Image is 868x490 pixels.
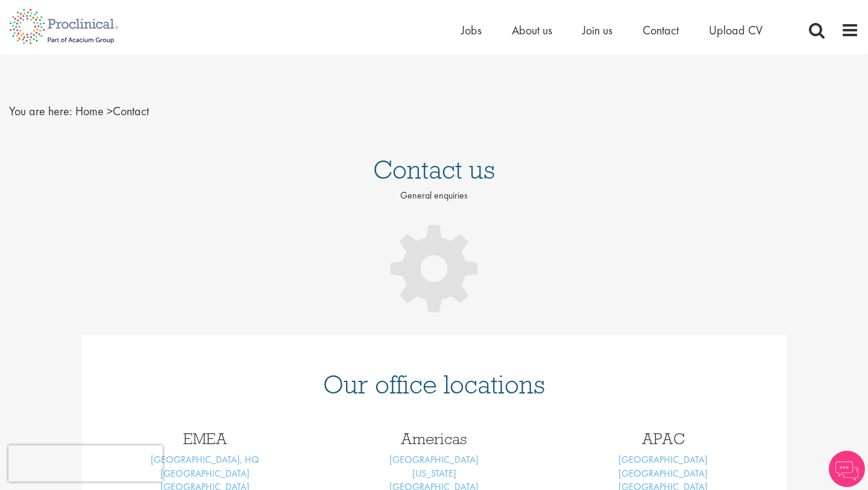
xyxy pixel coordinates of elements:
[829,451,865,487] img: Chatbot
[8,445,163,482] iframe: reCAPTCHA
[709,22,763,38] a: Upload CV
[160,467,250,480] a: [GEOGRAPHIC_DATA]
[461,22,482,38] a: Jobs
[9,103,72,119] span: You are here:
[75,103,149,119] span: Contact
[412,467,456,480] a: [US_STATE]
[75,103,104,119] a: breadcrumb link to Home
[99,371,769,398] h1: Our office locations
[582,22,612,38] a: Join us
[107,103,113,119] span: >
[643,22,679,38] a: Contact
[99,431,310,447] h3: EMEA
[618,467,708,480] a: [GEOGRAPHIC_DATA]
[389,453,479,466] a: [GEOGRAPHIC_DATA]
[512,22,552,38] a: About us
[329,431,539,447] h3: Americas
[558,431,769,447] h3: APAC
[151,453,259,466] a: [GEOGRAPHIC_DATA], HQ
[618,453,708,466] a: [GEOGRAPHIC_DATA]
